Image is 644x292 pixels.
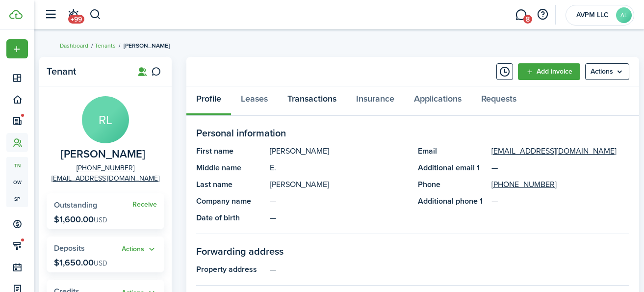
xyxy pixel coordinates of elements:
button: Open menu [122,244,157,255]
panel-main-section-title: Forwarding address [196,244,629,259]
a: [PHONE_NUMBER] [77,163,134,173]
span: Outstanding [54,199,97,211]
panel-main-title: Additional phone 1 [418,195,487,207]
a: [PHONE_NUMBER] [491,179,557,190]
panel-main-title: Additional email 1 [418,162,487,174]
button: Open sidebar [41,5,60,24]
panel-main-title: Email [418,145,487,157]
span: USD [94,258,107,268]
a: Receive [132,201,157,209]
button: Open resource center [534,6,551,23]
panel-main-title: Phone [418,179,487,190]
button: Timeline [496,63,513,80]
p: $1,600.00 [54,214,107,224]
panel-main-description: [PERSON_NAME] [270,179,408,190]
panel-main-title: Last name [196,179,265,190]
a: [EMAIL_ADDRESS][DOMAIN_NAME] [52,173,159,184]
panel-main-title: Property address [196,264,265,275]
a: [EMAIL_ADDRESS][DOMAIN_NAME] [491,145,617,157]
a: Applications [404,86,471,116]
span: Rachel Landefeld [61,148,145,160]
panel-main-description: — [270,264,629,275]
button: Open menu [6,39,28,58]
span: AVPM LLC [573,12,612,19]
span: Deposits [54,242,85,254]
button: Search [89,6,102,23]
a: ow [6,174,28,190]
panel-main-title: Middle name [196,162,265,174]
panel-main-title: Company name [196,195,265,207]
span: USD [94,215,107,225]
p: $1,650.00 [54,258,107,267]
menu-btn: Actions [585,63,629,80]
panel-main-title: Tenant [47,66,125,77]
button: Open menu [585,63,629,80]
a: Tenants [95,41,116,50]
panel-main-section-title: Personal information [196,126,629,140]
span: +99 [68,15,84,24]
panel-main-description: — [270,212,408,224]
a: Dashboard [60,41,88,50]
a: Transactions [278,86,346,116]
span: [PERSON_NAME] [124,41,170,50]
panel-main-title: First name [196,145,265,157]
span: 8 [523,15,532,24]
a: Requests [471,86,526,116]
a: Notifications [64,2,82,27]
a: tn [6,157,28,174]
panel-main-description: — [270,195,408,207]
avatar-text: RL [82,96,129,143]
img: TenantCloud [9,10,23,19]
panel-main-description: [PERSON_NAME] [270,145,408,157]
a: Insurance [346,86,404,116]
avatar-text: AL [616,7,632,23]
a: Leases [231,86,278,116]
panel-main-title: Date of birth [196,212,265,224]
a: Add invoice [518,63,580,80]
button: Actions [122,244,157,255]
a: Messaging [512,2,530,27]
panel-main-description: E. [270,162,408,174]
a: sp [6,190,28,207]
